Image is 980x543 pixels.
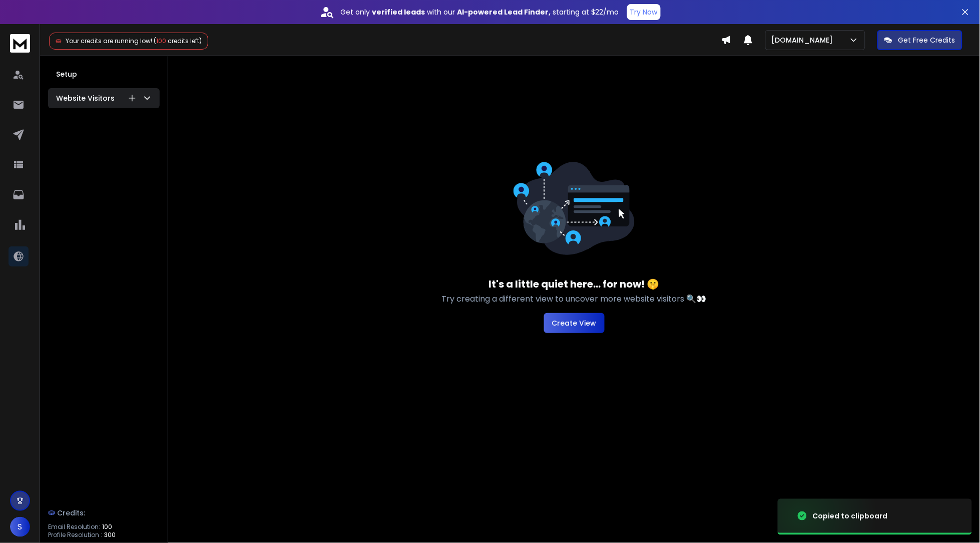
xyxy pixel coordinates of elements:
[627,4,661,20] button: Try Now
[48,503,160,523] a: Credits:
[772,35,837,45] p: [DOMAIN_NAME]
[10,517,30,537] button: S
[813,511,888,521] div: Copied to clipboard
[154,37,202,45] span: ( credits left)
[630,7,658,17] p: Try Now
[489,277,660,291] h3: It's a little quiet here... for now! 🤫
[48,531,102,539] p: Profile Resolution :
[372,7,425,17] strong: verified leads
[48,64,160,84] button: Setup
[156,37,166,45] span: 100
[341,7,619,17] p: Get only with our starting at $22/mo
[544,313,605,333] button: Create View
[104,531,116,539] span: 300
[102,523,112,531] span: 100
[57,508,85,518] span: Credits:
[48,523,100,531] p: Email Resolution:
[48,88,160,108] button: Website Visitors
[442,293,707,305] p: Try creating a different view to uncover more website visitors 🔍👀
[66,37,152,45] span: Your credits are running low!
[457,7,551,17] strong: AI-powered Lead Finder,
[10,34,30,53] img: logo
[877,30,962,50] button: Get Free Credits
[898,35,955,45] p: Get Free Credits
